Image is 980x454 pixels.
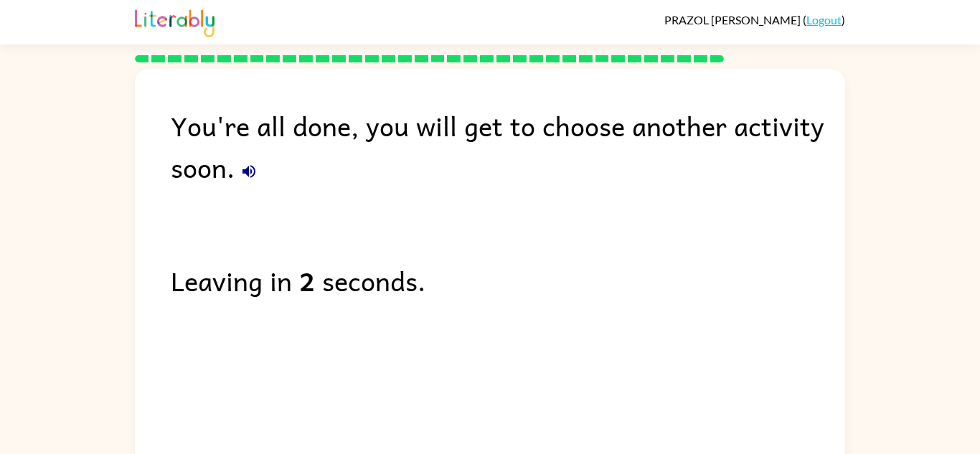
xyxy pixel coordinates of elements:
[171,260,845,301] div: Leaving in seconds.
[171,105,845,188] div: You're all done, you will get to choose another activity soon.
[135,6,215,37] img: Literably
[299,260,315,301] b: 2
[806,13,842,27] a: Logout
[664,13,845,27] div: ( )
[664,13,803,27] span: PRAZOL [PERSON_NAME]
